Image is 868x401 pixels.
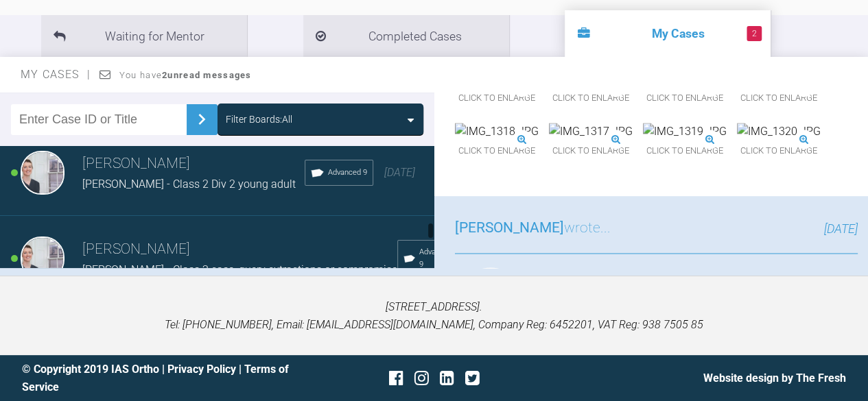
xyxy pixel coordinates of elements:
[455,267,526,339] img: laura burns
[167,363,236,376] a: Privacy Policy
[824,221,858,236] span: [DATE]
[549,123,633,141] img: IMG_1317.JPG
[419,246,454,271] span: Advanced 9
[22,298,846,333] p: [STREET_ADDRESS]. Tel: [PHONE_NUMBER], Email: [EMAIL_ADDRESS][DOMAIN_NAME], Company Reg: 6452201,...
[191,108,213,130] img: chevronRight.28bd32b0.svg
[82,238,397,261] h3: [PERSON_NAME]
[455,88,539,109] span: Click to enlarge
[565,10,771,57] li: My Cases
[455,141,539,162] span: Click to enlarge
[747,26,762,41] span: 2
[703,372,846,385] a: Website design by The Fresh
[41,15,247,57] li: Waiting for Mentor
[21,68,91,81] span: My Cases
[22,361,296,396] div: © Copyright 2019 IAS Ortho | |
[21,151,64,195] img: laura burns
[82,178,296,191] span: [PERSON_NAME] - Class 2 Div 2 young adult
[643,123,727,141] img: IMG_1319.JPG
[549,88,633,109] span: Click to enlarge
[643,141,727,162] span: Click to enlarge
[226,112,292,127] div: Filter Boards: All
[22,363,289,393] a: Terms of Service
[455,123,539,141] img: IMG_1318.JPG
[455,219,564,236] span: [PERSON_NAME]
[82,152,305,175] h3: [PERSON_NAME]
[162,70,251,80] strong: 2 unread messages
[549,141,633,162] span: Click to enlarge
[737,141,821,162] span: Click to enlarge
[303,15,509,57] li: Completed Cases
[328,167,367,179] span: Advanced 9
[11,104,187,135] input: Enter Case ID or Title
[119,70,252,80] span: You have
[455,217,611,240] h3: wrote...
[384,166,415,179] span: [DATE]
[737,123,821,141] img: IMG_1320.JPG
[21,236,64,280] img: laura burns
[737,88,821,109] span: Click to enlarge
[562,267,858,366] div: Hi [PERSON_NAME], This is Marina [DATE]. UPPER - still on 19*25 SS with full arch PC to close spa...
[643,88,727,109] span: Click to enlarge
